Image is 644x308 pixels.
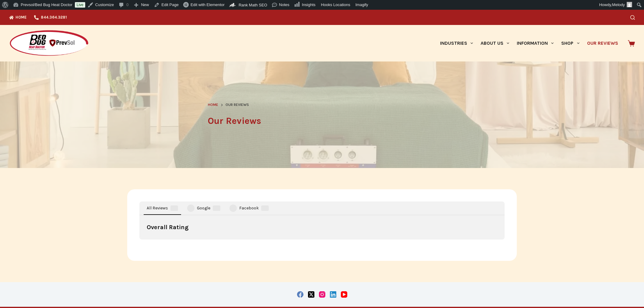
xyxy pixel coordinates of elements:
span: Facebook [239,206,259,210]
a: Home [9,10,30,25]
a: 844.364.3281 [30,10,71,25]
div: Overall Rating [147,222,189,232]
a: Our Reviews [583,25,622,61]
a: Live [75,2,85,8]
a: Instagram [319,291,325,298]
span: Our Reviews [226,102,249,108]
a: X (Twitter) [308,291,314,298]
span: All Reviews [147,206,168,210]
button: Search [630,15,635,20]
a: About Us [477,25,513,61]
a: Industries [436,25,477,61]
a: YouTube [341,291,347,298]
a: Shop [558,25,583,61]
span: Rank Math SEO [239,3,267,7]
span: Edit with Elementor [191,2,225,7]
a: Information [513,25,558,61]
a: Facebook [297,291,303,298]
img: Prevsol/Bed Bug Heat Doctor [9,30,89,57]
nav: Primary [436,25,622,61]
span: Home [208,103,218,107]
a: LinkedIn [330,291,336,298]
h1: Our Reviews [208,114,436,128]
nav: Top Menu [9,10,71,25]
a: Home [208,102,218,108]
span: Google [197,206,210,210]
span: Melody [612,2,625,7]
